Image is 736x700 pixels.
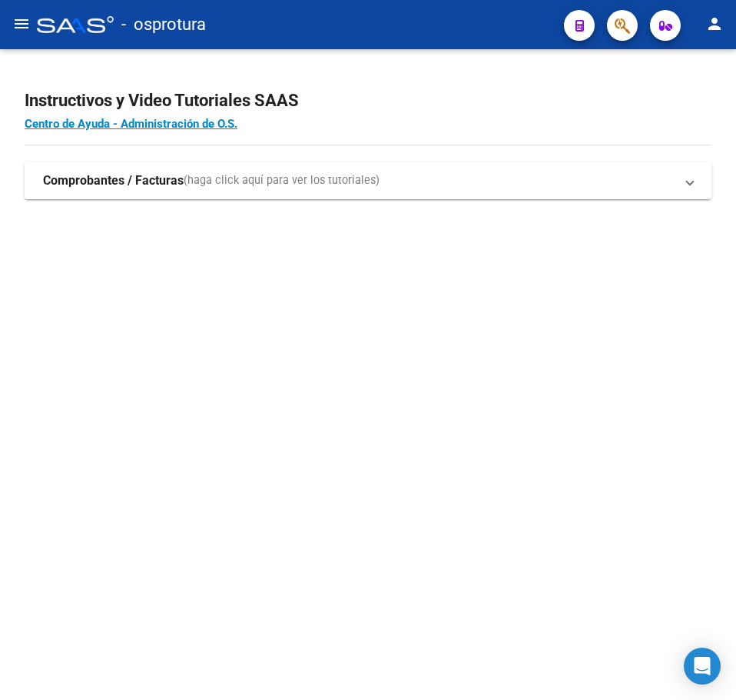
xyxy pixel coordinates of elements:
[25,162,711,199] mat-expansion-panel-header: Comprobantes / Facturas(haga click aquí para ver los tutoriales)
[25,117,237,131] a: Centro de Ayuda - Administración de O.S.
[12,15,31,33] mat-icon: menu
[25,86,711,115] h2: Instructivos y Video Tutoriales SAAS
[43,172,184,189] strong: Comprobantes / Facturas
[684,648,721,685] div: Open Intercom Messenger
[184,172,380,189] span: (haga click aquí para ver los tutoriales)
[121,8,206,42] span: - osprotura
[705,15,724,33] mat-icon: person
